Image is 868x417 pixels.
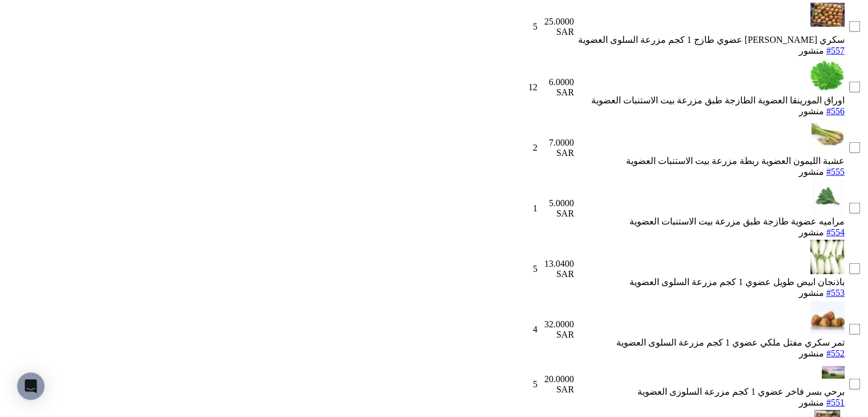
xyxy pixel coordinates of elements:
[17,372,45,400] div: Open Intercom Messenger
[576,386,845,397] div: برحي بسر فاخر عضوي 1 كجم مزرعة السلوزى العضوية
[540,198,574,209] div: 5.0000
[810,179,845,214] img: مراميه عضوية طازجة طبق مزرعة بيت الاستنبات العضوية
[826,167,845,177] a: #555
[799,227,824,237] span: منشور
[826,288,845,298] a: #553
[799,167,824,177] span: منشور
[826,398,845,407] a: #551
[826,46,845,55] a: #557
[799,348,824,358] span: منشور
[540,27,574,37] div: SAR
[576,216,845,227] div: مراميه عضوية طازجة طبق مزرعة بيت الاستنبات العضوية
[576,155,845,166] div: عشبة الليمون العضوية ربطة مزرعة بيت الاستنبات العضوية
[822,361,845,384] img: برحي بسر فاخر عضوي 1 كجم مزرعة السلوزى العضوية
[540,17,574,27] div: 25.0000
[533,324,538,334] span: 4
[540,384,574,395] div: SAR
[799,398,824,407] span: منشور
[540,138,574,148] div: 7.0000
[528,82,538,92] span: 12
[826,348,845,358] a: #552
[826,227,845,237] a: #554
[533,379,538,389] span: 5
[576,34,845,45] div: سكري [PERSON_NAME] عضوي طازج 1 كجم مزرعة السلوى العضوية
[533,264,538,274] span: 5
[533,143,538,153] span: 2
[826,106,845,116] a: #556
[810,58,845,93] img: اوراق المورينقا العضوية الطازجة طبق مزرعة بيت الاستنبات العضوية
[540,319,574,330] div: 32.0000
[540,77,574,87] div: 6.0000
[799,288,824,298] span: منشور
[810,240,845,274] img: باذنجان ابيض طويل عضوي 1 كجم مزرعة السلوى العضوية
[576,276,845,287] div: باذنجان ابيض طويل عضوي 1 كجم مزرعة السلوى العضوية
[540,330,574,340] div: SAR
[576,337,845,348] div: تمر سكري مفتل ملكي عضوي 1 كجم مزرعة السلوى العضوية
[540,374,574,384] div: 20.0000
[540,87,574,98] div: SAR
[540,269,574,279] div: SAR
[533,22,538,31] span: 5
[810,300,845,335] img: تمر سكري مفتل ملكي عضوي 1 كجم مزرعة السلوى العضوية
[533,203,538,213] span: 1
[576,95,845,106] div: اوراق المورينقا العضوية الطازجة طبق مزرعة بيت الاستنبات العضوية
[799,46,824,55] span: منشور
[810,119,845,153] img: عشبة الليمون العضوية ربطة مزرعة بيت الاستنبات العضوية
[540,209,574,219] div: SAR
[540,259,574,269] div: 13.0400
[799,106,824,116] span: منشور
[540,148,574,158] div: SAR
